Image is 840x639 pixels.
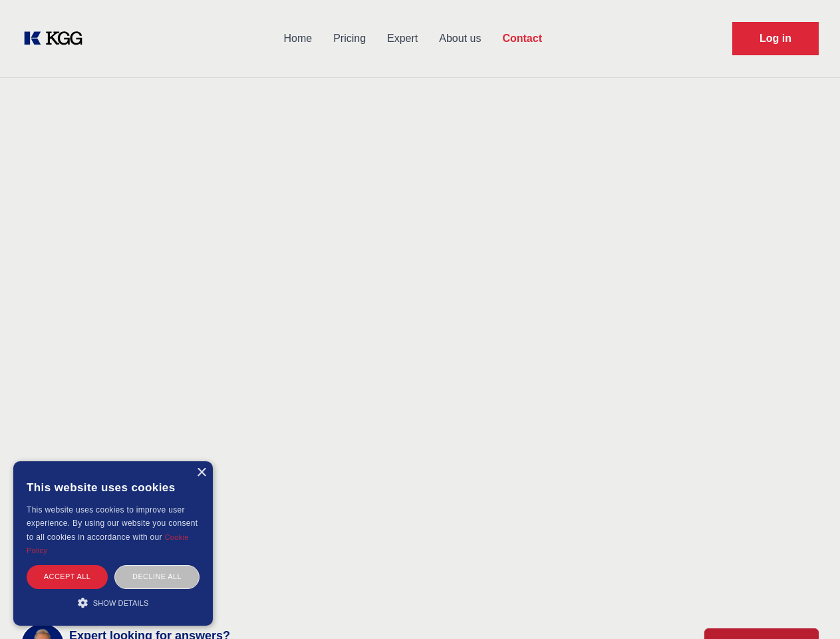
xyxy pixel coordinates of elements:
[21,28,93,49] a: KOL Knowledge Platform: Talk to Key External Experts (KEE)
[114,565,200,588] div: Decline all
[428,21,491,56] a: About us
[273,21,323,56] a: Home
[491,21,553,56] a: Contact
[27,505,198,542] span: This website uses cookies to improve user experience. By using our website you consent to all coo...
[27,596,200,609] div: Show details
[323,21,376,56] a: Pricing
[732,22,819,55] a: Request Demo
[27,565,108,588] div: Accept all
[93,599,149,607] span: Show details
[196,468,206,478] div: Close
[773,575,840,639] iframe: Chat Widget
[376,21,428,56] a: Expert
[27,471,200,503] div: This website uses cookies
[27,533,189,554] a: Cookie Policy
